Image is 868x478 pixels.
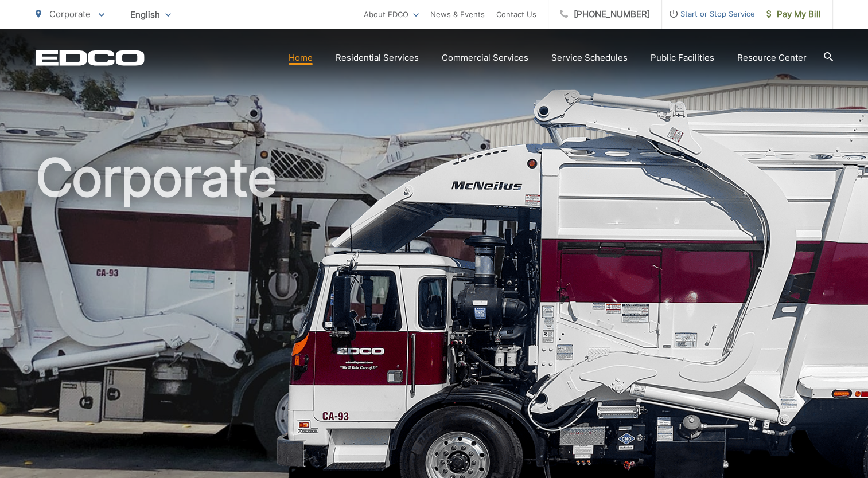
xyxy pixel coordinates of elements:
[651,51,714,65] a: Public Facilities
[442,51,528,65] a: Commercial Services
[364,7,419,21] a: About EDCO
[122,5,180,25] span: English
[551,51,628,65] a: Service Schedules
[737,51,807,65] a: Resource Center
[766,7,821,21] span: Pay My Bill
[336,51,419,65] a: Residential Services
[430,7,485,21] a: News & Events
[36,50,145,66] a: EDCD logo. Return to the homepage.
[496,7,536,21] a: Contact Us
[289,51,313,65] a: Home
[49,9,91,19] span: Corporate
